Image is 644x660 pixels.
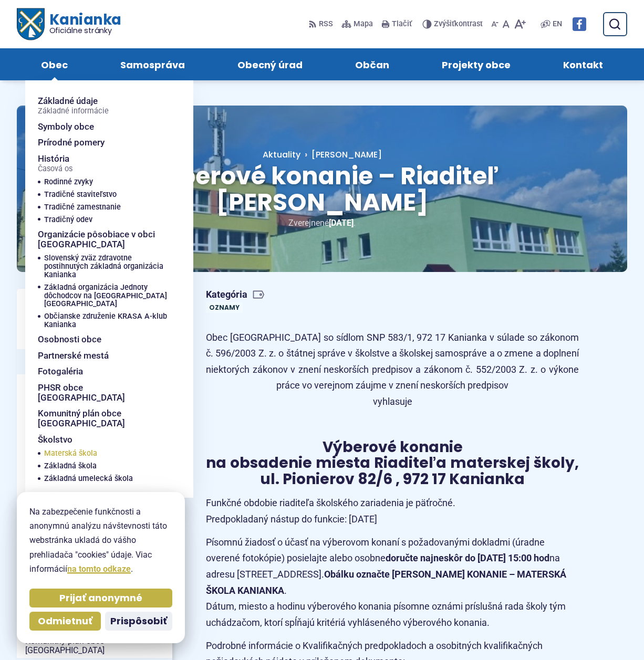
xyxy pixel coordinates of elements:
a: EN [550,18,564,30]
a: Tradičný odev [17,425,172,441]
span: Fotogaléria [38,363,83,380]
button: Prispôsobiť [105,612,172,631]
span: Zvýšiť [434,19,454,28]
a: Slovenský zväz zdravotne postihnutých základná organizácia Kanianka [17,474,172,508]
span: Partnerské mestá [38,348,109,364]
span: Výberové konanie – Riaditeľ [PERSON_NAME] [146,159,498,219]
span: [PERSON_NAME] [311,149,382,161]
a: Tradičné zamestnanie [17,410,172,426]
a: Komunitný plán obce [GEOGRAPHIC_DATA] [38,405,168,431]
span: Obecný úrad [237,48,303,80]
span: Symboly obce [38,119,94,135]
a: Tradičné staviteľstvo [17,394,172,410]
button: Zvýšiťkontrast [422,13,485,35]
span: na obsadenie miesta Riaditeľa materskej školy, ul. Pionierov 82/6 , 972 17 Kanianka [206,453,579,489]
span: Školstvo [38,432,72,448]
a: Symboly obce [17,318,172,334]
a: Základné údajeZákladné informácie [38,93,168,119]
p: Na zabezpečenie funkčnosti a anonymnú analýzu návštevnosti táto webstránka ukladá do vášho prehli... [29,505,172,576]
span: Kontakt [563,48,603,80]
a: na tomto odkaze [67,564,131,574]
a: Tradičný odev [44,214,164,226]
a: Komunitný plán obce [GEOGRAPHIC_DATA] [17,633,172,658]
a: Kontakt [547,48,619,80]
a: Aktuality [263,149,300,161]
a: Školstvo [38,432,151,448]
p: Písomnú žiadosť o účasť na výberovom konaní s požadovanými dokladmi (úradne overené fotokópie) po... [206,535,579,631]
a: Občan [339,48,405,80]
a: Rodinné zvyky [44,176,164,188]
span: EN [553,18,562,30]
span: Základné informácie [38,107,109,116]
a: Prírodné pomery [17,333,172,349]
a: Základné údajeZákladné informácie [17,293,172,318]
a: Fotogaléria [38,363,168,380]
span: Prírodné pomery [38,134,105,151]
strong: Obálku označte [PERSON_NAME] KONANIE – MATERSKÁ ŠKOLA KANIANKA [206,569,566,596]
button: Nastaviť pôvodnú veľkosť písma [501,13,512,35]
a: Samospráva [105,48,201,80]
span: RSS [319,18,333,30]
span: Osobnosti obce [38,331,101,348]
img: Prejsť na Facebook stránku [573,17,586,31]
a: Prírodné pomery [38,134,168,151]
span: Tlačiť [392,20,412,29]
a: Základná škola [44,460,164,473]
a: Oznamy [206,302,243,313]
a: Logo Kanianka, prejsť na domovskú stránku. [17,8,121,40]
a: [PERSON_NAME] [300,149,382,161]
a: Organizácie pôsobiace v obci [GEOGRAPHIC_DATA] [17,445,172,470]
span: Mapa [354,18,373,30]
span: Tradičný odev [44,214,92,226]
button: Odmietnuť [29,612,101,631]
a: RSS [308,13,335,35]
span: Základná umelecká škola [44,473,133,485]
span: Tradičné staviteľstvo [44,188,117,201]
a: Osobnosti obce [38,331,168,348]
span: Základná škola [44,460,97,473]
p: Zverejnené . [50,216,594,230]
span: Prispôsobiť [110,615,167,627]
a: Základná organizácia Jednoty dôchodcov na [GEOGRAPHIC_DATA] [GEOGRAPHIC_DATA] [44,281,168,311]
p: Obec [GEOGRAPHIC_DATA] so sídlom SNP 583/1, 972 17 Kanianka v súlade so zákonom č. 596/2003 Z. z.... [206,330,579,410]
span: Kategória [206,289,264,301]
a: Organizácie pôsobiace v obci [GEOGRAPHIC_DATA] [38,226,168,252]
span: [DATE] [329,218,354,228]
a: Občianske združenie KRASA A-klub Kanianka [44,310,168,331]
span: Oficiálne stránky [49,27,121,34]
span: Samospráva [120,48,185,80]
span: Tradičné zamestnanie [44,201,121,214]
span: Projekty obce [442,48,511,80]
a: Partnerské mestá [38,348,168,364]
button: Zmenšiť veľkosť písma [489,13,501,35]
a: Mapa [339,13,375,35]
span: Časová os [38,165,72,173]
span: Materská škola [44,447,97,460]
button: Zväčšiť veľkosť písma [512,13,528,35]
a: HistóriaČasová os [38,151,151,176]
span: Prijať anonymné [59,592,142,604]
a: PHSR obce [GEOGRAPHIC_DATA] [38,380,168,405]
button: Tlačiť [379,13,414,35]
a: Tradičné zamestnanie [44,201,164,214]
strong: doručte najneskôr do [DATE] 15:00 hod [386,552,549,563]
span: Komunitný plán obce [GEOGRAPHIC_DATA] [25,633,164,658]
span: Občan [355,48,389,80]
a: Tradičné staviteľstvo [44,188,164,201]
h3: Výberové konanie [206,439,579,488]
span: Rodinné zvyky [44,176,93,188]
a: Symboly obce [38,119,168,135]
a: Materská škola [44,447,164,460]
a: Slovenský zväz zdravotne postihnutých základná organizácia Kanianka [44,252,168,281]
span: Základné údaje [38,93,109,119]
img: Prejsť na domovskú stránku [17,8,44,40]
span: Obec [41,48,68,80]
span: kontrast [434,20,483,29]
a: Projekty obce [426,48,526,80]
